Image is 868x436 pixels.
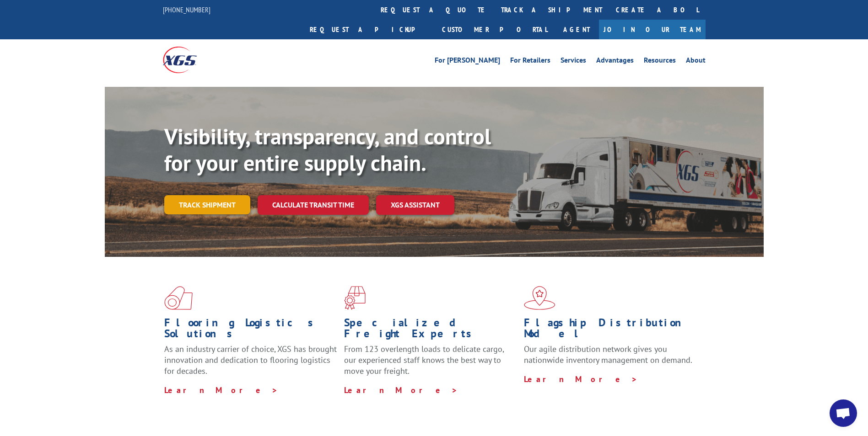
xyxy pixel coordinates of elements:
img: xgs-icon-flagship-distribution-model-red [524,286,555,310]
a: Request a pickup [303,20,435,39]
img: xgs-icon-focused-on-flooring-red [344,286,366,310]
a: Agent [554,20,599,39]
a: Resources [644,57,676,67]
a: Learn More > [344,385,458,395]
a: Services [561,57,586,67]
a: Calculate transit time [258,195,369,215]
a: For Retailers [510,57,550,67]
b: Visibility, transparency, and control for your entire supply chain. [164,122,491,177]
h1: Specialized Freight Experts [344,317,517,344]
a: Open chat [830,399,857,427]
img: xgs-icon-total-supply-chain-intelligence-red [164,286,193,310]
a: Advantages [596,57,634,67]
a: Join Our Team [599,20,706,39]
a: For [PERSON_NAME] [435,57,500,67]
p: From 123 overlength loads to delicate cargo, our experienced staff knows the best way to move you... [344,344,517,384]
span: Our agile distribution network gives you nationwide inventory management on demand. [524,344,692,365]
span: As an industry carrier of choice, XGS has brought innovation and dedication to flooring logistics... [164,344,337,376]
a: [PHONE_NUMBER] [163,5,210,14]
h1: Flagship Distribution Model [524,317,697,344]
a: Learn More > [164,385,278,395]
h1: Flooring Logistics Solutions [164,317,337,344]
a: XGS ASSISTANT [376,195,454,215]
a: Customer Portal [435,20,554,39]
a: Track shipment [164,195,250,214]
a: About [686,57,706,67]
a: Learn More > [524,374,638,384]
